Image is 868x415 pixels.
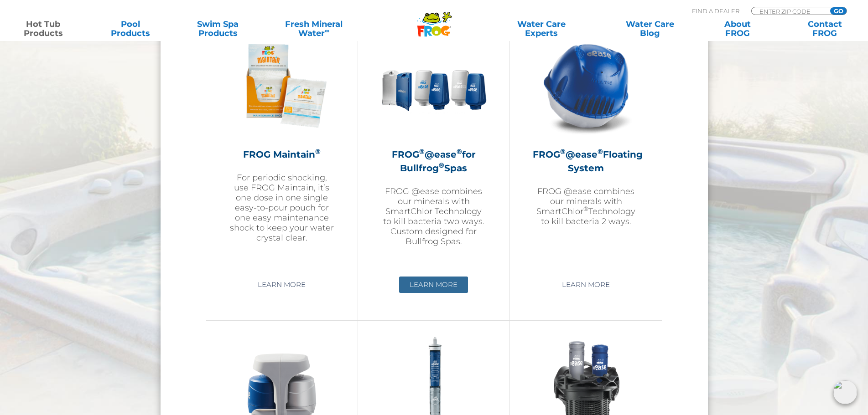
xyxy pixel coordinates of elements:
[271,20,356,38] a: Fresh MineralWater∞
[97,20,165,38] a: PoolProducts
[457,147,462,156] sup: ®
[9,20,77,38] a: Hot TubProducts
[184,20,252,38] a: Swim SpaProducts
[229,148,335,161] h2: FROG Maintain
[419,147,425,156] sup: ®
[533,33,639,138] img: hot-tub-product-atease-system-300x300.png
[533,148,639,175] h2: FROG @ease Floating System
[533,33,639,270] a: FROG®@ease®Floating SystemFROG @ease combines our minerals with SmartChlor®Technology to kill bac...
[533,186,639,226] p: FROG @ease combines our minerals with SmartChlor Technology to kill bacteria 2 ways.
[703,20,771,38] a: AboutFROG
[229,33,335,270] a: FROG Maintain®For periodic shocking, use FROG Maintain, it’s one dose in one single easy-to-pour ...
[486,20,597,38] a: Water CareExperts
[616,20,684,38] a: Water CareBlog
[399,277,468,293] a: Learn More
[315,147,321,156] sup: ®
[560,147,566,156] sup: ®
[247,277,316,293] a: Learn More
[551,277,620,293] a: Learn More
[833,380,857,404] img: openIcon
[759,7,820,15] input: Zip Code Form
[830,7,847,15] input: GO
[229,33,335,138] img: Frog_Maintain_Hero-2-v2-300x300.png
[381,33,487,138] img: bullfrog-product-hero-300x300.png
[325,27,329,34] sup: ∞
[381,186,487,246] p: FROG @ease combines our minerals with SmartChlor Technology to kill bacteria two ways. Custom des...
[381,148,487,175] h2: FROG @ease for Bullfrog Spas
[791,20,859,38] a: ContactFROG
[381,33,487,270] a: FROG®@ease®for Bullfrog®SpasFROG @ease combines our minerals with SmartChlor Technology to kill b...
[439,161,444,169] sup: ®
[229,173,335,243] p: For periodic shocking, use FROG Maintain, it’s one dose in one single easy-to-pour pouch for one ...
[692,7,739,15] p: Find A Dealer
[583,205,588,212] sup: ®
[598,147,603,156] sup: ®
